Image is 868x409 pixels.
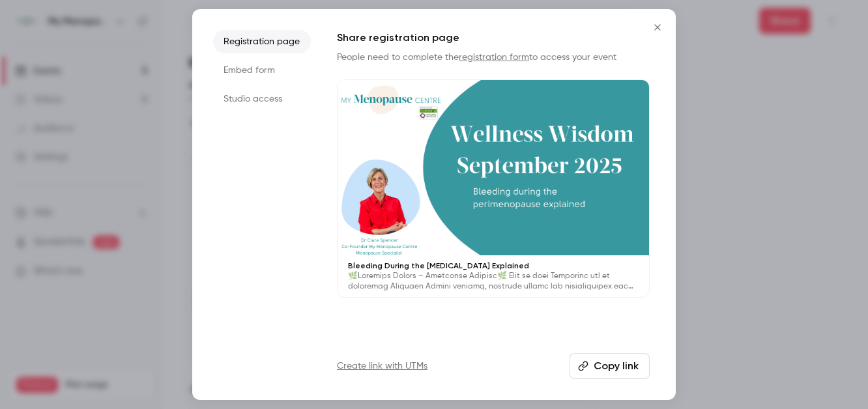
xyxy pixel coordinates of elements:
li: Embed form [213,59,311,82]
a: Bleeding During the [MEDICAL_DATA] Explained🌿Loremips Dolors – Ametconse Adipisc🌿 Elit se doei Te... [337,79,650,298]
li: Registration page [213,30,311,53]
p: 🌿Loremips Dolors – Ametconse Adipisc🌿 Elit se doei Temporinc utl et doloremag Aliquaen Admini ven... [348,271,639,292]
button: Close [644,14,671,40]
p: People need to complete the to access your event [337,51,650,64]
li: Studio access [213,87,311,111]
button: Copy link [570,353,650,379]
a: registration form [459,53,529,62]
a: Create link with UTMs [337,360,427,373]
p: Bleeding During the [MEDICAL_DATA] Explained [348,261,639,271]
h1: Share registration page [337,30,650,46]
